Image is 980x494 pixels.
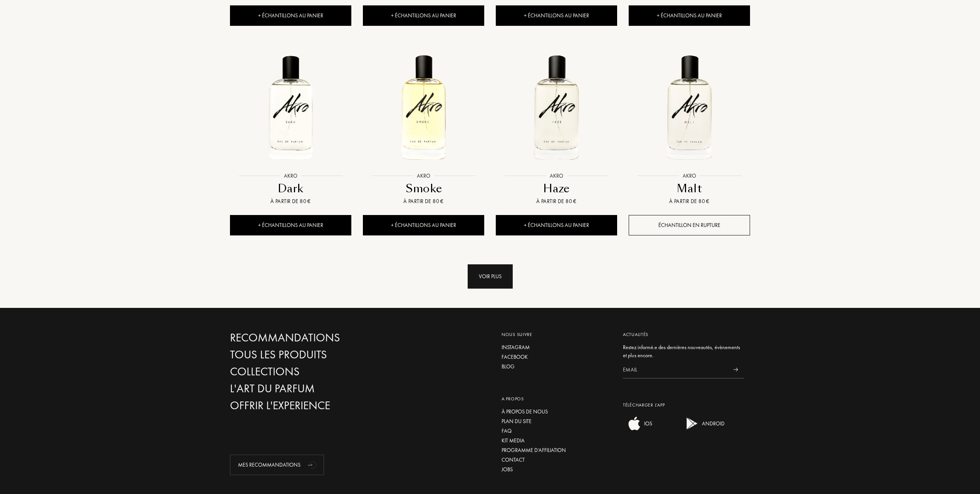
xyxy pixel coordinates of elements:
[623,361,727,378] input: Email
[627,416,642,431] img: ios app
[502,427,611,435] a: FAQ
[363,5,484,26] div: + Échantillons au panier
[623,402,744,408] div: Télécharger L’app
[496,39,617,215] a: Haze AkroAkroHazeÀ partir de 80 €
[623,331,744,338] div: Actualités
[629,39,750,215] a: Malt AkroAkroMaltÀ partir de 80 €
[502,343,611,351] a: Instagram
[502,417,611,425] a: Plan du site
[496,215,617,235] div: + Échantillons au panier
[230,5,351,26] div: + Échantillons au panier
[363,215,484,235] div: + Échantillons au panier
[502,465,611,474] a: Jobs
[230,348,396,361] a: Tous les produits
[502,456,611,464] a: Contact
[230,455,324,475] div: Mes Recommandations
[230,365,396,378] a: Collections
[231,48,351,168] img: Dark Akro
[502,395,611,402] div: A propos
[632,197,747,205] div: À partir de 80 €
[629,215,750,235] div: Échantillon en rupture
[623,426,652,433] a: ios appIOS
[468,264,513,289] div: Voir plus
[685,416,700,431] img: android app
[502,446,611,454] a: Programme d’affiliation
[502,363,611,371] a: Blog
[502,353,611,361] a: Facebook
[363,39,484,215] a: Smoke AkroAkroSmokeÀ partir de 80 €
[623,343,744,360] div: Restez informé.e des dernières nouveautés, évènements et plus encore.
[733,368,738,371] img: news_send.svg
[629,5,750,26] div: + Échantillons au panier
[230,331,396,344] a: Recommandations
[364,48,483,168] img: Smoke Akro
[629,48,749,168] img: Malt Akro
[681,426,725,433] a: android appANDROID
[499,197,614,205] div: À partir de 80 €
[502,408,611,416] a: À propos de nous
[366,197,481,205] div: À partir de 80 €
[230,382,396,395] a: L'Art du Parfum
[230,215,351,235] div: + Échantillons au panier
[496,5,617,26] div: + Échantillons au panier
[305,457,321,472] div: animation
[700,416,725,431] div: ANDROID
[230,39,351,215] a: Dark AkroAkroDarkÀ partir de 80 €
[497,48,616,168] img: Haze Akro
[233,197,348,205] div: À partir de 80 €
[502,331,611,338] div: Nous suivre
[502,437,611,445] a: Kit media
[230,399,396,412] a: Offrir l'experience
[642,416,652,431] div: IOS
